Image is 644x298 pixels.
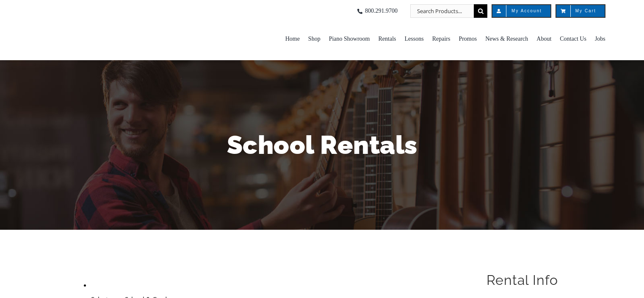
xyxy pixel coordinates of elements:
span: Promos [459,32,477,46]
span: Lessons [405,32,424,46]
h2: Rental Info [487,241,569,256]
h1: School Rentals [75,127,570,163]
a: About [536,18,551,60]
span: About [536,32,551,46]
a: Shop [308,18,321,60]
a: My Account [492,4,551,18]
a: Promos [459,18,477,60]
li: $0.00 [491,273,557,284]
span: News & Research [485,32,528,46]
a: Repairs [432,18,451,60]
span: My Account [501,9,542,13]
span: Rentals [379,32,396,46]
span: My Cart [565,9,596,13]
a: taylors-music-store-west-chester [39,6,123,15]
a: Contact Us [560,18,586,60]
a: Rentals [379,18,396,60]
input: Search [474,4,487,18]
li: Select your School & Grade [85,245,164,256]
span: Jobs [595,32,605,46]
a: Jobs [595,18,605,60]
span: Piano Showroom [329,32,370,46]
nav: Top Right [186,4,605,18]
span: Contact Us [560,32,586,46]
li: Tax [491,262,557,273]
a: News & Research [485,18,528,60]
a: Home [285,18,300,60]
span: Shop [308,32,321,46]
span: Home [285,32,300,46]
span: Repairs [432,32,451,46]
a: 800.291.9700 [355,4,398,18]
strong: with over 70 years experience. [174,279,273,288]
span: 800.291.9700 [365,4,398,18]
a: My Cart [556,4,605,18]
strong: [PERSON_NAME] and [US_STATE][GEOGRAPHIC_DATA], [US_STATE] [166,268,367,277]
nav: Main Menu [186,18,605,60]
input: Search Products... [410,4,474,18]
a: Piano Showroom [329,18,370,60]
a: Lessons [405,18,424,60]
